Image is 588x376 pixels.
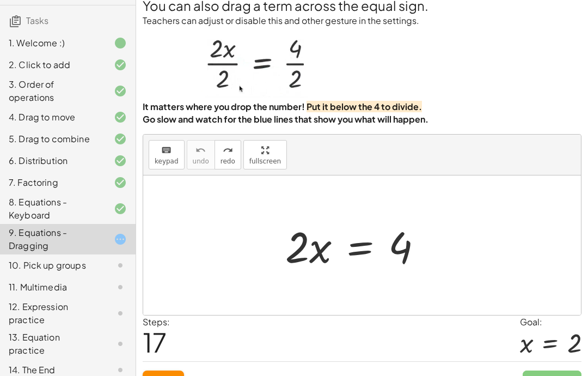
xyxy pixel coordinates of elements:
i: Task not started. [114,259,127,272]
div: 2. Click to add [9,58,96,71]
i: Task finished. [114,37,127,50]
i: keyboard [161,144,171,157]
i: Task started. [114,233,127,246]
i: Task finished and correct. [114,202,127,215]
i: redo [223,144,233,157]
i: Task finished and correct. [114,111,127,124]
i: Task finished and correct. [114,154,127,167]
i: Task finished and correct. [114,84,127,98]
span: Tasks [26,15,48,26]
img: f04a247ee762580a19906ee7ff734d5e81d48765f791dad02b27e08effb4d988.webp [195,27,319,98]
button: fullscreen [243,140,287,169]
span: keypad [155,157,179,165]
button: keyboardkeypad [149,140,185,169]
div: 13. Equation practice [9,331,96,357]
div: 7. Factoring [9,176,96,189]
div: 5. Drag to combine [9,132,96,145]
div: Goal: [520,316,581,329]
label: Steps: [143,316,170,328]
i: Task finished and correct. [114,132,127,145]
i: Task not started. [114,337,127,350]
strong: It matters where you drop the number! [143,101,305,112]
div: 6. Distribution [9,154,96,167]
div: 10. Pick up groups [9,259,96,272]
strong: Go slow and watch for the blue lines that show you what will happen. [143,113,428,125]
i: undo [195,144,206,157]
strong: Put it below the 4 to divide. [307,101,422,112]
div: 1. Welcome :) [9,37,96,50]
span: redo [220,157,235,165]
span: undo [193,157,209,165]
div: 3. Order of operations [9,78,96,104]
i: Task not started. [114,281,127,294]
span: 17 [143,325,167,359]
div: 9. Equations - Dragging [9,226,96,252]
button: undoundo [187,140,215,169]
i: Task finished and correct. [114,176,127,189]
div: 8. Equations - Keyboard [9,196,96,222]
i: Task finished and correct. [114,58,127,71]
div: 12. Expression practice [9,300,96,326]
button: redoredo [215,140,241,169]
i: Task not started. [114,307,127,320]
p: Teachers can adjust or disable this and other gesture in the settings. [143,15,581,27]
div: 11. Multimedia [9,281,96,294]
span: fullscreen [249,157,281,165]
div: 4. Drag to move [9,111,96,124]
